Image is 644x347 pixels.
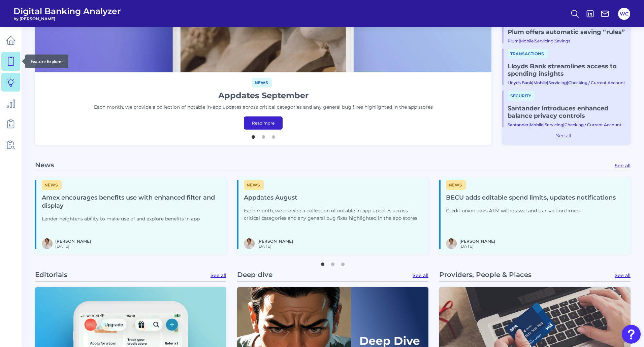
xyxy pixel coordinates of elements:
a: News [244,181,264,188]
span: | [547,80,548,85]
a: Mobile [534,80,547,85]
a: Transactions [508,50,548,57]
a: Savings [555,38,570,43]
a: Read more [244,116,283,130]
p: Each month, we provide a collection of notable in-app updates across critical categories and any ... [244,207,423,222]
a: [PERSON_NAME] [459,239,495,244]
button: 2 [260,132,267,139]
button: 3 [270,132,277,139]
p: Each month, we provide a collection of notable in-app updates across critical categories and any ... [94,104,433,111]
span: by [PERSON_NAME] [13,16,121,21]
a: [PERSON_NAME] [55,239,91,244]
img: MIchael McCaw [42,238,53,249]
span: | [528,122,530,127]
span: News [244,180,264,190]
span: Digital Banking Analyzer [13,6,121,16]
span: [DATE] [459,244,495,249]
a: Servicing [548,80,567,85]
a: See all [413,272,428,278]
a: Checking / Current Account [568,80,625,85]
a: See all [615,272,631,278]
span: | [563,122,565,127]
button: 1 [319,259,326,266]
a: News [252,79,272,85]
span: | [532,80,534,85]
span: | [543,122,545,127]
span: News [446,180,466,190]
span: [DATE] [55,244,91,249]
span: | [534,38,535,43]
a: Plum [508,38,519,43]
span: News [252,78,272,88]
a: Checking / Current Account [565,122,621,127]
img: MIchael McCaw [244,238,255,249]
a: Santander introduces enhanced balance privacy controls [508,105,625,119]
span: Security [508,91,535,101]
button: 2 [329,259,336,266]
h4: Appdates August [244,194,423,202]
span: [DATE] [257,244,293,249]
p: Providers, People & Places [439,271,532,279]
a: See all [615,163,631,169]
h4: BECU adds editable spend limits, updates notifications [446,194,616,202]
a: Plum offers automatic saving “rules”​ [508,28,625,36]
p: Lender heightens ability to make use of and explore benefits in app [42,215,221,223]
button: 3 [340,259,346,266]
a: News [42,181,62,188]
a: Security [508,93,535,99]
p: Deep dive [237,271,272,279]
a: See all [211,272,226,278]
p: Credit union adds ATM withdrawal and transaction limits [446,207,616,215]
span: | [519,38,520,43]
a: [PERSON_NAME] [257,239,293,244]
span: Transactions [508,49,548,59]
a: Servicing [545,122,563,127]
span: | [567,80,568,85]
a: See all [502,133,625,139]
span: News [42,180,62,190]
div: Feature Explorer [25,55,68,68]
a: News [446,181,466,188]
h1: Appdates September [218,90,309,101]
button: WC [618,8,630,20]
button: Open Resource Center [622,325,641,344]
p: News [35,161,54,169]
a: Mobile [530,122,543,127]
a: Mobile [520,38,534,43]
span: | [553,38,555,43]
h4: Amex encourages benefits use with enhanced filter and display [42,194,221,210]
a: Lloyds Bank streamlines access to spending insights [508,63,625,77]
a: Servicing [535,38,553,43]
button: 1 [250,132,257,139]
a: Santander [508,122,528,127]
img: MIchael McCaw [446,238,457,249]
p: Editorials [35,271,67,279]
a: Lloyds Bank [508,80,532,85]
